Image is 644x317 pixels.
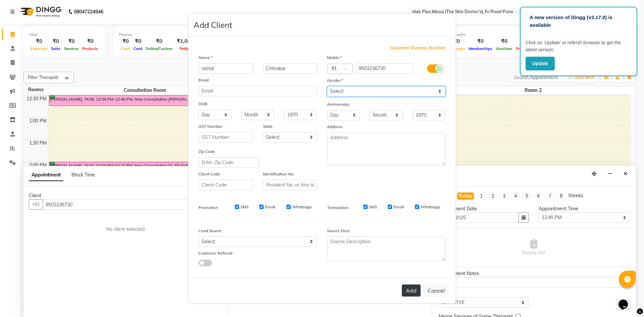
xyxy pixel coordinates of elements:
label: Source Desc [327,228,350,234]
label: Promotion [199,205,218,211]
input: Mobile [356,63,414,74]
input: GST Number [199,132,253,143]
h4: Add Client [194,19,232,31]
label: Mobile [327,55,342,61]
label: Address [327,124,342,130]
label: Email [393,204,404,210]
label: Customer Referral [199,250,232,256]
input: Client Code [199,180,253,190]
label: Whatsapp [421,204,440,210]
label: Gender [327,77,343,84]
button: Add [402,284,421,297]
label: Whatsapp [292,204,312,210]
input: Email [199,86,317,96]
label: Transaction [327,205,348,211]
button: Cancel [423,284,449,297]
label: Client Code [199,171,220,177]
label: Lead Source [199,228,222,234]
input: Resident No. or Any Id [263,180,317,190]
label: State [263,123,273,129]
label: DOB [199,101,207,107]
input: First Name [199,63,253,74]
input: Last Name [263,63,317,74]
label: SMS [240,204,249,210]
label: SMS [369,204,377,210]
span: Generate Dummy Number [390,45,445,51]
label: Email [265,204,275,210]
label: Email [199,77,209,83]
input: Enter Zip Code [199,157,259,168]
label: Anniversary [327,101,349,107]
label: Identification No. [263,171,294,177]
label: Zip Code [199,149,215,155]
label: GST Number [199,123,222,129]
label: Name [199,55,212,61]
